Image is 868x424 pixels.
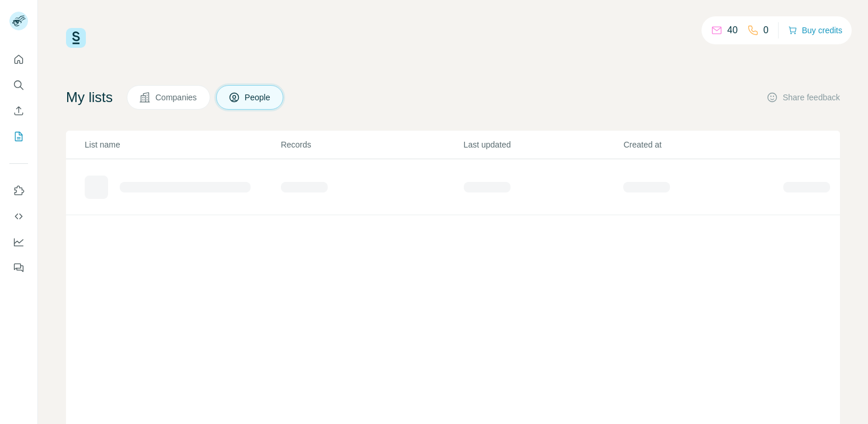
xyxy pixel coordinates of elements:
button: Enrich CSV [9,100,28,121]
p: List name [85,139,280,150]
button: Search [9,75,28,96]
p: Records [281,139,463,150]
img: Surfe Logo [66,28,86,48]
p: 40 [727,23,738,37]
span: People [245,92,272,103]
h4: My lists [66,88,113,107]
button: Buy credits [788,22,842,38]
button: My lists [9,126,28,147]
p: 0 [763,23,769,37]
button: Share feedback [766,92,840,103]
p: Last updated [464,139,623,150]
button: Dashboard [9,232,28,253]
span: Companies [155,92,198,103]
button: Use Surfe API [9,206,28,227]
button: Use Surfe on LinkedIn [9,180,28,201]
button: Feedback [9,257,28,278]
button: Quick start [9,49,28,70]
p: Created at [623,139,782,150]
